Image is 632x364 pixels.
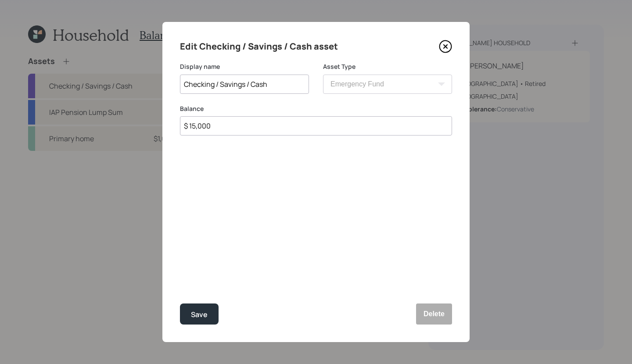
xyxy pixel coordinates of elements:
[191,309,208,321] div: Save
[180,62,309,71] label: Display name
[416,303,452,325] button: Delete
[323,62,452,71] label: Asset Type
[180,303,219,325] button: Save
[180,104,452,113] label: Balance
[180,39,338,54] h4: Edit Checking / Savings / Cash asset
